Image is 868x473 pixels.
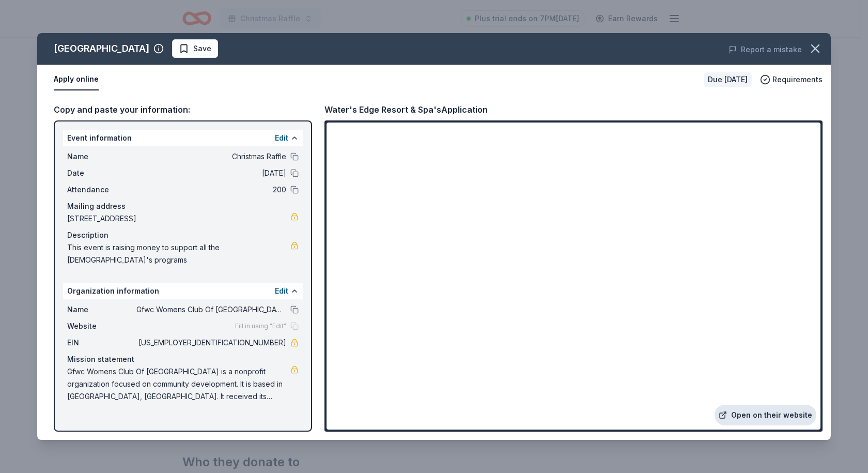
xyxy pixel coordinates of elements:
[67,229,299,241] div: Description
[136,167,286,179] span: [DATE]
[63,130,303,146] div: Event information
[715,405,816,425] a: Open on their website
[136,303,286,316] span: Gfwc Womens Club Of [GEOGRAPHIC_DATA]
[772,73,823,86] span: Requirements
[67,320,136,332] span: Website
[235,322,286,330] span: Fill in using "Edit"
[67,184,136,196] span: Attendance
[172,39,218,58] button: Save
[54,69,99,90] button: Apply online
[704,72,752,87] div: Due [DATE]
[275,132,288,144] button: Edit
[67,200,299,212] div: Mailing address
[193,42,211,55] span: Save
[63,283,303,299] div: Organization information
[67,303,136,316] span: Name
[275,285,288,297] button: Edit
[67,353,299,365] div: Mission statement
[324,103,488,116] div: Water's Edge Resort & Spa's Application
[67,365,290,403] span: Gfwc Womens Club Of [GEOGRAPHIC_DATA] is a nonprofit organization focused on community developmen...
[729,43,802,56] button: Report a mistake
[67,212,290,225] span: [STREET_ADDRESS]
[136,337,286,349] span: [US_EMPLOYER_IDENTIFICATION_NUMBER]
[67,150,136,163] span: Name
[136,184,286,196] span: 200
[67,337,136,349] span: EIN
[54,103,312,116] div: Copy and paste your information:
[54,40,149,57] div: [GEOGRAPHIC_DATA]
[760,73,823,86] button: Requirements
[136,150,286,163] span: Christmas Raffle
[67,241,290,266] span: This event is raising money to support all the [DEMOGRAPHIC_DATA]'s programs
[67,167,136,179] span: Date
